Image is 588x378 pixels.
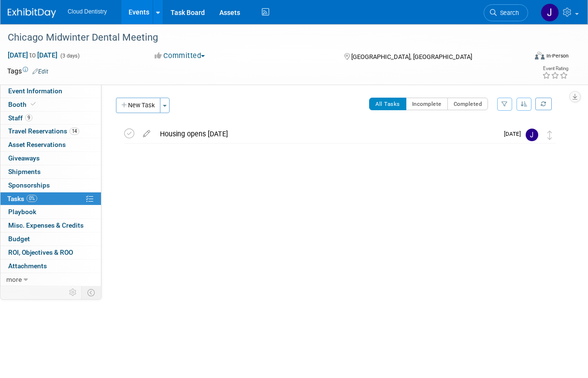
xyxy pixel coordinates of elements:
[8,127,79,135] span: Travel Reservations
[0,273,101,286] a: more
[369,98,406,110] button: All Tasks
[0,179,101,192] a: Sponsorships
[28,51,37,59] span: to
[487,50,569,65] div: Event Format
[8,87,62,95] span: Event Information
[8,101,38,108] span: Booth
[546,52,569,59] div: In-Person
[7,66,48,76] td: Tags
[526,129,538,141] img: Jessica Estrada
[7,51,58,59] span: [DATE] [DATE]
[8,168,41,175] span: Shipments
[541,3,559,22] img: Jessica Estrada
[4,29,521,46] div: Chicago Midwinter Dental Meeting
[68,8,107,15] span: Cloud Dentistry
[406,98,448,110] button: Incomplete
[65,286,82,299] td: Personalize Event Tab Strip
[8,141,66,148] span: Asset Reservations
[27,195,37,202] span: 0%
[497,9,519,16] span: Search
[25,114,32,121] span: 9
[535,52,545,59] img: Format-Inperson.png
[8,208,36,216] span: Playbook
[8,262,47,270] span: Attachments
[116,98,160,113] button: New Task
[0,205,101,218] a: Playbook
[8,248,73,256] span: ROI, Objectives & ROO
[8,235,30,243] span: Budget
[0,112,101,125] a: Staff9
[542,66,568,71] div: Event Rating
[0,246,101,259] a: ROI, Objectives & ROO
[7,195,37,203] span: Tasks
[70,128,79,135] span: 14
[8,221,84,229] span: Misc. Expenses & Credits
[351,53,472,60] span: [GEOGRAPHIC_DATA], [GEOGRAPHIC_DATA]
[535,98,552,110] a: Refresh
[8,114,32,122] span: Staff
[0,152,101,165] a: Giveaways
[138,130,155,138] a: edit
[32,68,48,75] a: Edit
[484,4,528,21] a: Search
[59,53,80,59] span: (3 days)
[0,233,101,246] a: Budget
[0,260,101,273] a: Attachments
[0,125,101,138] a: Travel Reservations14
[547,131,552,140] i: Move task
[6,276,22,283] span: more
[0,219,101,232] a: Misc. Expenses & Credits
[504,131,526,137] span: [DATE]
[31,102,36,107] i: Booth reservation complete
[8,154,40,162] span: Giveaways
[82,286,101,299] td: Toggle Event Tabs
[155,126,498,142] div: Housing opens [DATE]
[0,138,101,151] a: Asset Reservations
[0,98,101,111] a: Booth
[151,51,209,61] button: Committed
[8,181,50,189] span: Sponsorships
[0,192,101,205] a: Tasks0%
[0,85,101,98] a: Event Information
[447,98,488,110] button: Completed
[8,8,56,18] img: ExhibitDay
[0,165,101,178] a: Shipments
